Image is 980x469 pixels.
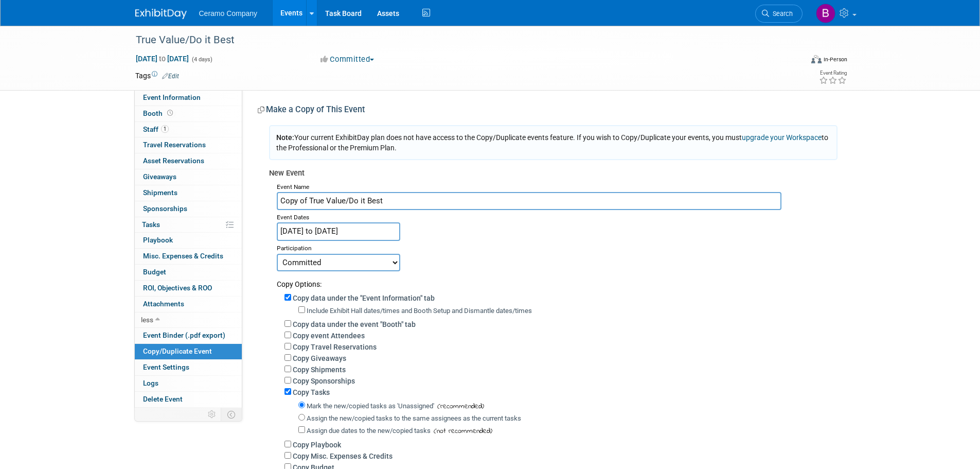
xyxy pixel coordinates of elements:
a: Logs [135,376,242,391]
span: (4 days) [191,56,212,63]
span: Ceramo Company [199,9,258,18]
a: Event Binder (.pdf export) [135,328,242,343]
label: Copy Travel Reservations [293,343,377,351]
span: (not recommended) [431,426,492,437]
label: Assign the new/copied tasks to the same assignees as the current tasks [307,414,521,422]
span: Tasks [142,220,160,229]
a: Travel Reservations [135,137,242,153]
label: Assign due dates to the new/copied tasks [307,427,431,435]
span: Search [769,10,793,18]
td: Toggle Event Tabs [221,408,242,421]
a: Edit [162,73,179,80]
span: Playbook [143,236,173,244]
span: Attachments [143,300,184,308]
div: Event Name [277,180,838,192]
label: Copy Tasks [293,388,330,396]
div: Copy Options: [277,271,838,289]
label: Copy Sponsorships [293,377,355,385]
label: Copy data under the "Event Information" tab [293,294,435,302]
label: Copy Shipments [293,366,346,374]
label: Copy event Attendees [293,332,365,340]
span: Budget [143,268,166,276]
span: Event Settings [143,363,189,371]
div: True Value/Do it Best [132,31,787,49]
span: Booth [143,109,175,117]
a: Copy/Duplicate Event [135,344,242,359]
label: Mark the new/copied tasks as 'Unassigned' [307,402,434,410]
div: Event Dates [277,210,838,222]
a: Search [755,5,803,23]
span: Asset Reservations [143,157,204,165]
span: 1 [161,125,169,133]
span: Misc. Expenses & Credits [143,252,223,260]
a: Event Information [135,90,242,106]
span: Logs [143,379,158,387]
span: [DATE] [DATE] [135,54,189,63]
div: New Event [269,168,838,180]
a: Playbook [135,233,242,248]
div: Event Format [742,54,848,69]
label: Copy data under the event "Booth" tab [293,320,416,328]
a: Giveaways [135,169,242,185]
a: upgrade your Workspace [742,133,822,142]
a: less [135,312,242,328]
a: Booth [135,106,242,121]
a: ROI, Objectives & ROO [135,281,242,296]
a: Shipments [135,185,242,201]
div: Event Rating [819,71,847,76]
td: Tags [135,71,179,81]
a: Attachments [135,297,242,312]
span: Event Information [143,93,201,101]
div: Make a Copy of This Event [258,104,838,119]
span: Staff [143,125,169,133]
button: Committed [317,54,378,65]
label: Copy Giveaways [293,354,346,362]
img: ExhibitDay [135,9,187,19]
a: Staff1 [135,122,242,137]
a: Event Settings [135,360,242,375]
span: Note: [276,133,294,142]
img: Brian Howard [816,4,835,23]
a: Delete Event [135,392,242,407]
span: Sponsorships [143,204,187,213]
span: Delete Event [143,395,183,403]
label: Copy Playbook [293,441,341,449]
span: Booth not reserved yet [165,109,175,117]
span: ROI, Objectives & ROO [143,284,212,292]
span: Copy/Duplicate Event [143,347,212,355]
span: Shipments [143,188,177,197]
div: Participation [277,241,838,253]
span: Travel Reservations [143,141,206,149]
span: Giveaways [143,172,176,181]
img: Format-Inperson.png [811,55,822,63]
span: to [157,55,167,63]
a: Asset Reservations [135,153,242,169]
div: In-Person [823,56,847,63]
a: Sponsorships [135,201,242,217]
span: Your current ExhibitDay plan does not have access to the Copy/Duplicate events feature. If you wi... [276,133,828,152]
span: less [141,316,153,324]
a: Budget [135,265,242,280]
span: (recommended) [434,401,484,412]
label: Include Exhibit Hall dates/times and Booth Setup and Dismantle dates/times [307,307,532,315]
span: Event Binder (.pdf export) [143,331,225,339]
a: Tasks [135,217,242,233]
a: Misc. Expenses & Credits [135,249,242,264]
td: Personalize Event Tab Strip [203,408,221,421]
label: Copy Misc. Expenses & Credits [293,452,393,460]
